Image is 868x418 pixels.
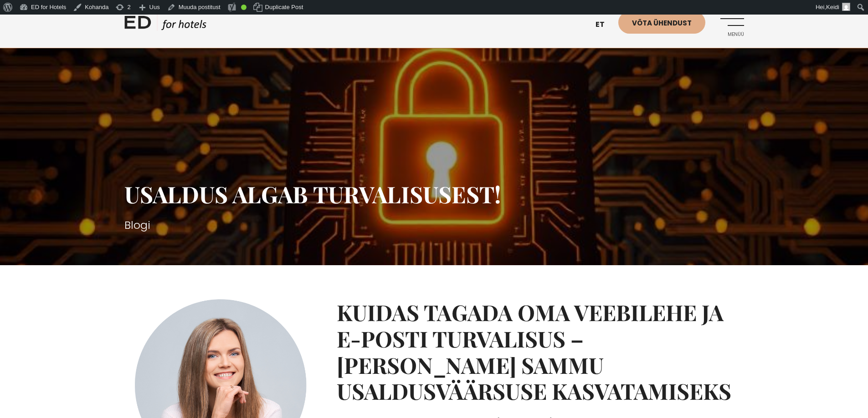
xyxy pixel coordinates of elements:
span: Menüü [719,32,744,37]
h3: Blogi [124,217,744,233]
span: Keidi [826,4,839,10]
a: Võta ühendust [618,11,705,34]
a: Menüü [719,11,744,36]
a: ED HOTELS [124,14,206,36]
h1: Usaldus algab turvalisusest! [124,181,744,208]
h2: Kuidas tagada oma veebilehe ja e-posti turvalisus – [PERSON_NAME] sammu usaldusväärsuse kasvatami... [337,299,744,404]
a: et [591,14,618,36]
div: Good [241,5,247,10]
